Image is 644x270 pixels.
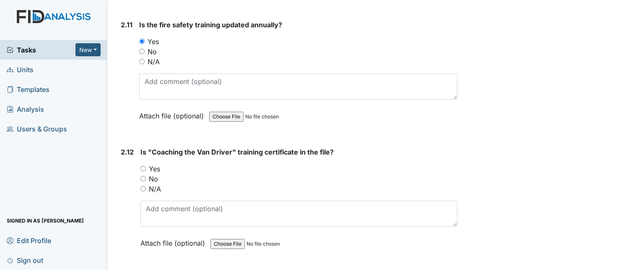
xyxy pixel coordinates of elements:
input: N/A [140,186,146,191]
label: No [148,47,157,57]
span: Units [7,63,34,76]
input: No [139,49,145,54]
span: Templates [7,83,49,96]
span: Signed in as [PERSON_NAME] [7,214,84,227]
a: Tasks [7,45,75,55]
input: Yes [139,39,145,44]
input: No [140,176,146,181]
label: 2.11 [121,20,132,30]
span: Is "Coaching the Van Driver" training certificate in the file? [140,148,334,156]
label: Attach file (optional) [140,233,208,248]
label: N/A [149,184,161,194]
span: Edit Profile [7,234,51,247]
span: Users & Groups [7,122,67,135]
label: Attach file (optional) [139,106,207,121]
label: No [149,174,158,184]
input: Yes [140,166,146,171]
label: N/A [148,57,160,67]
label: 2.12 [121,147,134,157]
label: Yes [149,164,160,174]
span: Is the fire safety training updated annually? [139,21,282,29]
button: New [75,43,101,56]
input: N/A [139,59,145,64]
span: Sign out [7,254,43,267]
span: Analysis [7,102,44,115]
label: Yes [148,37,159,47]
